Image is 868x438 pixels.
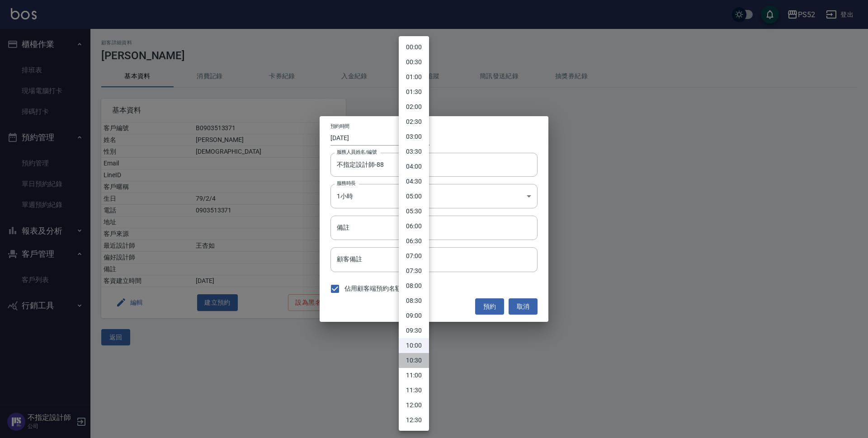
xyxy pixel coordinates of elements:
[399,353,429,368] li: 10:30
[399,85,429,99] li: 01:30
[399,278,429,293] li: 08:00
[399,174,429,189] li: 04:30
[399,159,429,174] li: 04:00
[399,70,429,85] li: 01:00
[399,114,429,129] li: 02:30
[399,323,429,338] li: 09:30
[399,383,429,398] li: 11:30
[399,264,429,278] li: 07:30
[399,40,429,55] li: 00:00
[399,308,429,323] li: 09:00
[399,219,429,234] li: 06:00
[399,293,429,308] li: 08:30
[399,338,429,353] li: 10:00
[399,189,429,204] li: 05:00
[399,204,429,219] li: 05:30
[399,234,429,249] li: 06:30
[399,55,429,70] li: 00:30
[399,398,429,413] li: 12:00
[399,129,429,144] li: 03:00
[399,368,429,383] li: 11:00
[399,144,429,159] li: 03:30
[399,249,429,264] li: 07:00
[399,413,429,428] li: 12:30
[399,99,429,114] li: 02:00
